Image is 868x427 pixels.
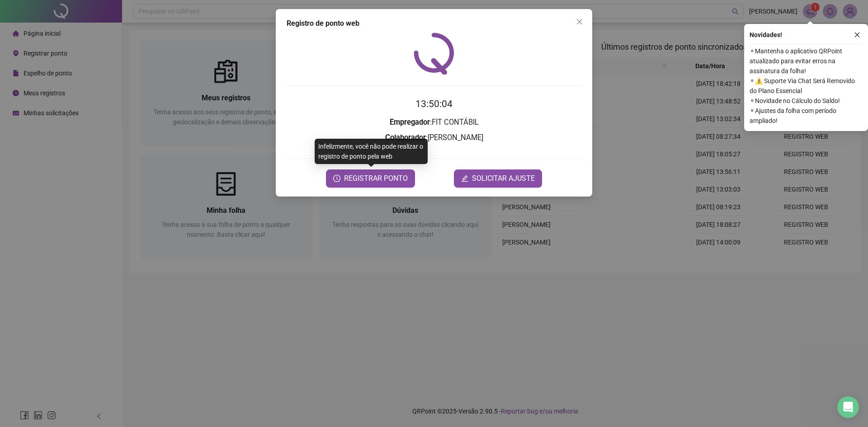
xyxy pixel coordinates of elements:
[414,33,454,75] img: QRPoint
[750,76,863,96] span: ⚬ ⚠️ Suporte Via Chat Será Removido do Plano Essencial
[576,18,583,25] span: close
[854,32,860,38] span: close
[344,173,408,184] span: REGISTRAR PONTO
[326,169,415,188] button: REGISTRAR PONTO
[750,106,863,126] span: ⚬ Ajustes da folha com período ampliado!
[461,175,468,182] span: edit
[287,18,581,29] div: Registro de ponto web
[454,169,542,188] button: editSOLICITAR AJUSTE
[390,118,430,127] strong: Empregador
[287,117,581,128] h3: : FIT CONTÁBIL
[750,46,863,76] span: ⚬ Mantenha o aplicativo QRPoint atualizado para evitar erros na assinatura da folha!
[415,99,453,109] time: 13:50:04
[750,96,863,106] span: ⚬ Novidade no Cálculo do Saldo!
[472,173,535,184] span: SOLICITAR AJUSTE
[315,139,428,164] div: Infelizmente, você não pode realizar o registro de ponto pela web
[333,175,340,182] span: clock-circle
[385,133,426,142] strong: Colaborador
[572,14,587,29] button: Close
[837,396,859,418] div: Open Intercom Messenger
[750,30,782,40] span: Novidades !
[287,132,581,144] h3: : [PERSON_NAME]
